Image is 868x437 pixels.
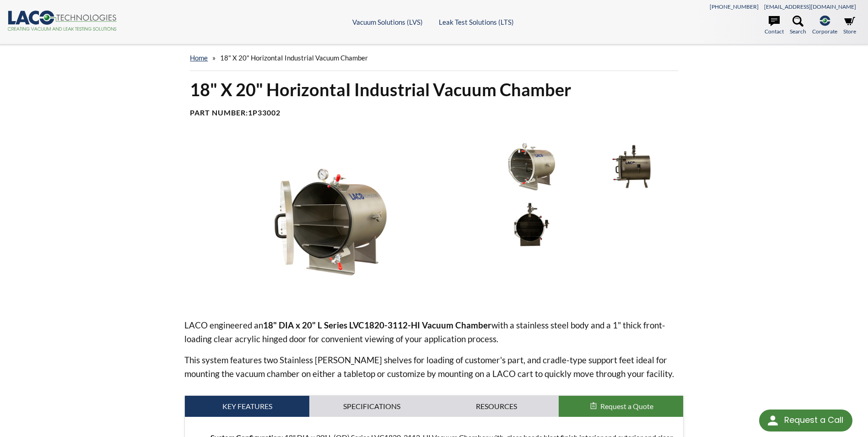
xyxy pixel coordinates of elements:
b: 1P33002 [248,108,280,117]
div: Request a Call [784,410,843,431]
div: Request a Call [759,410,852,432]
img: 18" X 20" HorizontaI Industrial Vacuum Chamber, side view [584,140,679,193]
p: This system features two Stainless [PERSON_NAME] shelves for loading of customer's part, and crad... [184,353,683,381]
a: Vacuum Solutions (LVS) [352,18,423,26]
span: 18" X 20" HorizontaI Industrial Vacuum Chamber [220,54,368,62]
a: Store [843,16,856,36]
img: 18" X 20" HorizontaI Industrial Vacuum Chamber, front view [484,198,579,251]
span: Corporate [812,27,837,36]
a: Search [790,16,806,36]
h4: Part Number: [190,108,678,118]
button: Request a Quote [559,396,683,417]
div: » [190,45,678,71]
a: Resources [434,396,559,417]
img: Cylindrical stainless steel vacuum chamber with three shelves and acrylic door, angled view [484,140,579,193]
a: [PHONE_NUMBER] [710,3,759,10]
img: 18" X 20" HorizontaI Industrial Vacuum Chamber, open door [184,140,476,304]
a: Specifications [309,396,434,417]
h1: 18" X 20" HorizontaI Industrial Vacuum Chamber [190,78,678,101]
a: Key Features [185,396,309,417]
a: Leak Test Solutions (LTS) [439,18,514,26]
strong: 18" DIA x 20" L Series LVC1820-3112-HI Vacuum Chamber [263,320,491,330]
a: [EMAIL_ADDRESS][DOMAIN_NAME] [764,3,856,10]
a: Contact [765,16,784,36]
span: Request a Quote [600,402,653,410]
a: home [190,54,208,62]
img: round button [766,413,780,428]
p: LACO engineered an with a stainless steel body and a 1" thick front-loading clear acrylic hinged ... [184,318,683,346]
